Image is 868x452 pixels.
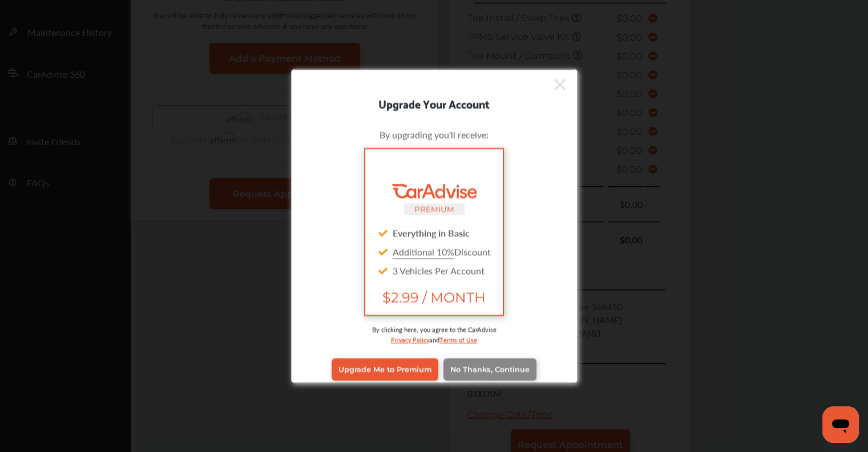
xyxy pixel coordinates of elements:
[309,127,560,141] div: By upgrading you'll receive:
[393,226,470,239] strong: Everything in Basic
[292,94,577,112] div: Upgrade Your Account
[332,358,438,380] a: Upgrade Me to Premium
[374,289,493,305] span: $2.99 / MONTH
[443,358,536,380] a: No Thanks, Continue
[309,324,560,355] div: By clicking here, you agree to the CarAdvise and
[374,261,493,279] div: 3 Vehicles Per Account
[393,245,491,258] span: Discount
[439,333,477,344] a: Terms of Use
[414,204,454,213] small: PREMIUM
[450,365,530,374] span: No Thanks, Continue
[338,365,431,374] span: Upgrade Me to Premium
[822,406,859,443] iframe: Button to launch messaging window
[393,245,454,258] u: Additional 10%
[391,333,429,344] a: Privacy Policy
